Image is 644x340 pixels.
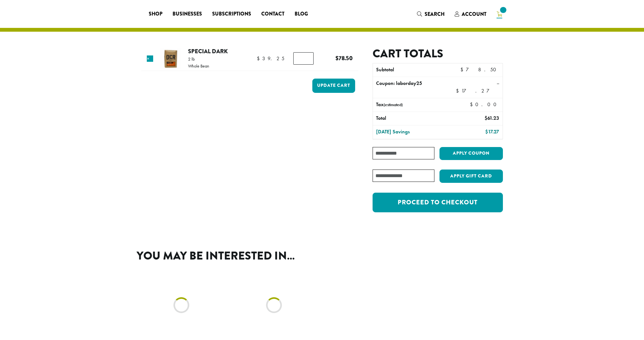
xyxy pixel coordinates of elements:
[147,55,153,62] a: Remove this item
[451,77,502,98] td: –
[485,128,499,135] bdi: 17.27
[207,9,256,19] a: Subscriptions
[172,10,202,18] span: Businesses
[460,66,499,73] bdi: 78.50
[312,79,355,93] button: Update cart
[373,112,451,125] th: Total
[384,102,403,107] small: (estimated)
[373,77,451,98] th: Coupon: laborday25
[485,128,488,135] span: $
[373,125,451,139] th: [DATE] Savings
[257,55,284,62] bdi: 39.25
[439,147,503,160] button: Apply coupon
[373,193,503,212] a: Proceed to checkout
[144,9,167,19] a: Shop
[149,10,162,18] span: Shop
[485,115,487,121] span: $
[439,170,503,183] button: Apply Gift Card
[295,10,308,18] span: Blog
[289,9,313,19] a: Blog
[456,87,499,94] span: 17.27
[293,52,314,64] input: Product quantity
[456,87,461,94] span: $
[167,9,207,19] a: Businesses
[256,9,289,19] a: Contact
[160,48,181,69] img: Special Dark
[261,10,284,18] span: Contact
[425,10,445,18] span: Search
[373,47,503,61] h2: Cart totals
[257,55,262,62] span: $
[485,115,499,121] bdi: 61.23
[137,249,508,263] h2: You may be interested in…
[412,9,450,19] a: Search
[212,10,251,18] span: Subscriptions
[470,101,475,108] span: $
[373,63,451,77] th: Subtotal
[450,9,491,19] a: Account
[470,101,499,108] bdi: 0.00
[373,98,465,112] th: Tax
[188,47,228,55] a: Special Dark
[335,54,339,62] span: $
[335,54,353,62] bdi: 78.50
[462,10,486,18] span: Account
[460,66,466,73] span: $
[188,57,209,61] p: 2 lb
[188,64,209,68] p: Whole Bean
